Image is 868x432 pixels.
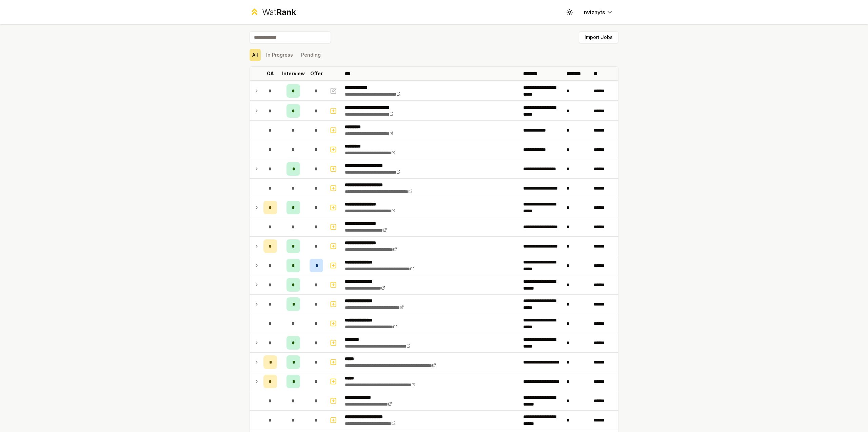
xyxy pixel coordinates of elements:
[310,70,323,77] p: Offer
[263,49,296,61] button: In Progress
[579,31,618,43] button: Import Jobs
[578,6,618,18] button: nviznyts
[276,7,296,17] span: Rank
[267,70,274,77] p: OA
[250,7,296,18] a: WatRank
[298,49,323,61] button: Pending
[584,8,605,16] span: nviznyts
[282,70,305,77] p: Interview
[262,7,296,18] div: Wat
[250,49,261,61] button: All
